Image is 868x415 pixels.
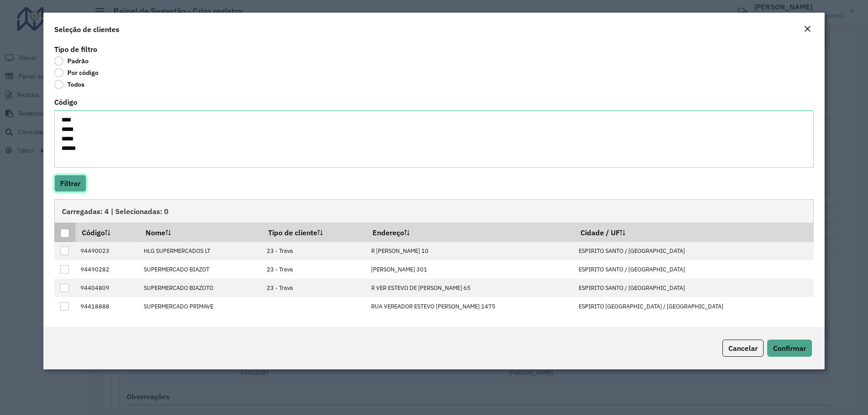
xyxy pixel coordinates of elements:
td: HLG SUPERMERCADOS LT [139,242,262,261]
div: Carregadas: 4 | Selecionadas: 0 [54,199,814,223]
label: Código [54,97,77,107]
td: R [PERSON_NAME] 10 [366,242,574,261]
td: SUPERMERCADO PRIMAVE [139,297,262,316]
td: ESPIRITO [GEOGRAPHIC_DATA] / [GEOGRAPHIC_DATA] [574,297,814,316]
td: [PERSON_NAME] 301 [366,260,574,279]
td: R VER ESTEVO DE [PERSON_NAME] 65 [366,279,574,297]
label: Padrão [54,56,89,65]
td: 94490282 [75,260,139,279]
td: 23 - Trava [262,279,367,297]
th: Código [75,223,139,242]
td: 23 - Trava [262,242,367,261]
th: Cidade / UF [574,223,814,242]
td: SUPERMERCADO BIAZOTO [139,279,262,297]
td: ESPIRITO SANTO / [GEOGRAPHIC_DATA] [574,279,814,297]
td: ESPIRITO SANTO / [GEOGRAPHIC_DATA] [574,242,814,261]
button: Cancelar [722,340,764,357]
td: ESPIRITO SANTO / [GEOGRAPHIC_DATA] [574,260,814,279]
label: Por código [54,68,99,77]
th: Endereço [366,223,574,242]
h4: Seleção de clientes [54,24,119,35]
td: 23 - Trava [262,260,367,279]
td: SUPERMERCADO BIAZOT [139,260,262,279]
button: Close [801,23,814,35]
button: Confirmar [767,340,812,357]
td: RUA VEREADOR ESTEVO [PERSON_NAME] 1475 [366,297,574,316]
td: 94418888 [75,297,139,316]
td: 94404809 [75,279,139,297]
th: Nome [139,223,262,242]
th: Tipo de cliente [262,223,367,242]
em: Fechar [804,25,811,33]
label: Tipo de filtro [54,44,97,55]
span: Confirmar [773,344,806,353]
label: Todos [54,80,85,89]
span: Cancelar [728,344,758,353]
button: Filtrar [54,175,86,192]
td: 94490023 [75,242,139,261]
